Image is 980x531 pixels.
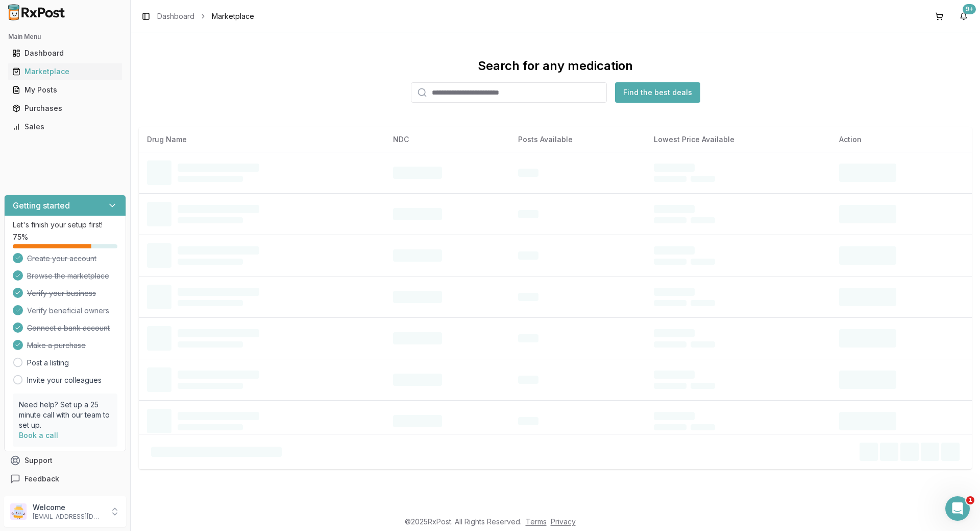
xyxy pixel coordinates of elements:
span: Feedback [24,474,59,484]
button: 9+ [955,8,972,25]
span: 1 [966,496,974,504]
p: [EMAIL_ADDRESS][DOMAIN_NAME] [33,513,104,521]
a: Invite your colleagues [27,375,102,385]
a: My Posts [8,81,122,99]
span: Browse the marketplace [27,271,109,281]
button: Purchases [4,100,126,117]
span: 75 % [13,232,28,242]
a: Purchases [8,99,122,118]
div: Dashboard [12,48,118,58]
button: My Posts [4,82,126,98]
span: Marketplace [212,11,254,21]
iframe: Intercom live chat [945,496,970,521]
button: Support [4,451,126,470]
span: Connect a bank account [27,323,110,333]
a: Marketplace [8,62,122,81]
h2: Main Menu [8,33,122,41]
button: Sales [4,119,126,135]
a: Dashboard [157,11,194,21]
div: Sales [12,122,118,132]
p: Let's finish your setup first! [13,220,117,230]
button: Marketplace [4,63,126,80]
th: Drug Name [139,127,385,152]
div: Marketplace [12,66,118,77]
a: Book a call [19,431,58,440]
a: Terms [526,517,547,526]
nav: breadcrumb [157,11,254,21]
img: User avatar [10,503,27,520]
div: My Posts [12,85,118,95]
button: Dashboard [4,45,126,61]
img: RxPost Logo [4,4,69,20]
span: Verify your business [27,288,96,298]
a: Privacy [551,517,576,526]
th: Posts Available [510,127,646,152]
p: Need help? Set up a 25 minute call with our team to set up. [19,400,111,430]
a: Sales [8,118,122,136]
span: Verify beneficial owners [27,306,109,316]
th: Lowest Price Available [646,127,831,152]
p: Welcome [33,502,104,513]
div: 9+ [963,4,976,14]
span: Create your account [27,253,96,264]
a: Dashboard [8,44,122,62]
a: Post a listing [27,358,69,368]
h3: Getting started [13,199,70,212]
th: Action [831,127,972,152]
button: Feedback [4,470,126,488]
th: NDC [385,127,510,152]
button: Find the best deals [615,82,700,103]
span: Make a purchase [27,340,86,351]
div: Search for any medication [478,58,633,74]
div: Purchases [12,103,118,113]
